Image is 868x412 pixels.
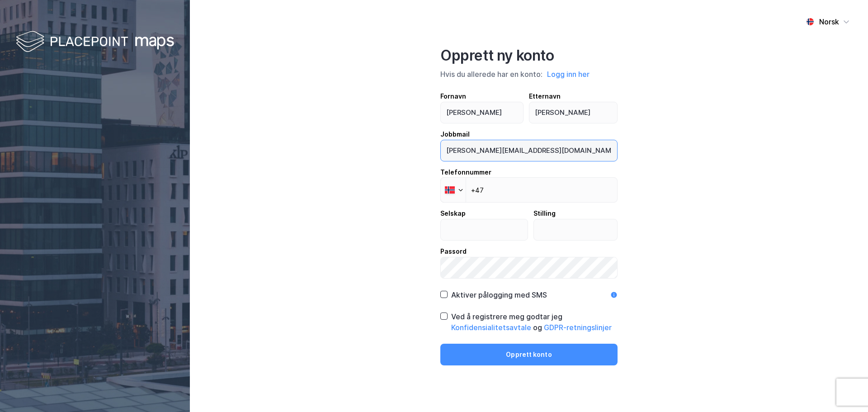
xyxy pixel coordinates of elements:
[544,68,592,80] button: Logg inn her
[440,344,618,365] button: Opprett konto
[819,16,839,27] div: Norsk
[16,29,174,56] img: logo-white.f07954bde2210d2a523dddb988cd2aa7.svg
[823,369,868,412] div: Kontrollprogram for chat
[440,129,618,140] div: Jobbmail
[441,178,466,202] div: Norway: + 47
[440,177,618,203] input: Telefonnummer
[440,91,524,102] div: Fornavn
[823,369,868,412] iframe: Chat Widget
[440,47,618,65] div: Opprett ny konto
[451,311,618,333] div: Ved å registrere meg godtar jeg og
[440,208,528,219] div: Selskap
[440,68,618,80] div: Hvis du allerede har en konto:
[533,208,618,219] div: Stilling
[451,289,547,300] div: Aktiver pålogging med SMS
[440,167,618,178] div: Telefonnummer
[440,246,618,257] div: Passord
[529,91,618,102] div: Etternavn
